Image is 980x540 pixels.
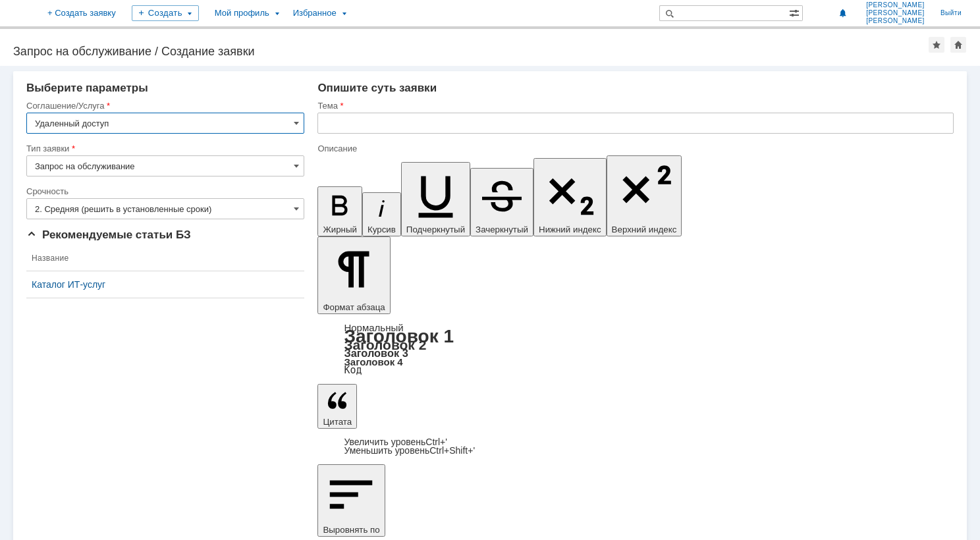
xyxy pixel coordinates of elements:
span: Формат абзаца [323,302,385,312]
span: Цитата [323,417,352,427]
button: Подчеркнутый [401,162,470,236]
a: Нормальный [344,322,403,333]
a: Заголовок 2 [344,337,426,352]
span: Ctrl+' [425,437,447,447]
span: Выровнять по [323,525,379,535]
span: Опишите суть заявки [317,82,437,94]
span: Жирный [323,225,357,234]
button: Курсив [362,192,401,236]
a: Заголовок 4 [344,356,402,367]
div: Формат абзаца [317,323,954,375]
span: Расширенный поиск [789,6,802,18]
span: [PERSON_NAME] [866,9,925,17]
a: Decrease [344,445,475,456]
button: Зачеркнутый [470,168,533,236]
div: Тип заявки [26,144,302,153]
span: Курсив [367,225,396,234]
div: Запрос на обслуживание / Создание заявки [13,45,929,58]
span: Верхний индекс [612,225,677,234]
div: Срочность [26,187,302,196]
div: Цитата [317,438,954,455]
button: Жирный [317,186,362,236]
span: Подчеркнутый [406,225,465,234]
span: Выберите параметры [26,82,148,94]
a: Заголовок 1 [344,326,454,346]
span: Нижний индекс [539,225,601,234]
div: Тема [317,101,951,110]
a: Increase [344,437,447,447]
div: Сделать домашней страницей [950,37,966,53]
button: Цитата [317,384,357,429]
th: Название [26,246,304,271]
div: Соглашение/Услуга [26,101,302,110]
button: Нижний индекс [533,158,607,236]
span: [PERSON_NAME] [866,17,925,25]
button: Формат абзаца [317,236,390,314]
a: Код [344,364,362,376]
button: Выровнять по [317,464,385,537]
div: Добавить в избранное [929,37,944,53]
span: Рекомендуемые статьи БЗ [26,229,191,241]
a: Каталог ИТ-услуг [32,279,299,290]
a: Заголовок 3 [344,347,408,359]
span: Зачеркнутый [476,225,528,234]
div: Создать [132,5,199,21]
span: [PERSON_NAME] [866,1,925,9]
button: Верхний индекс [607,155,682,236]
span: Ctrl+Shift+' [429,445,475,456]
div: Описание [317,144,951,153]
